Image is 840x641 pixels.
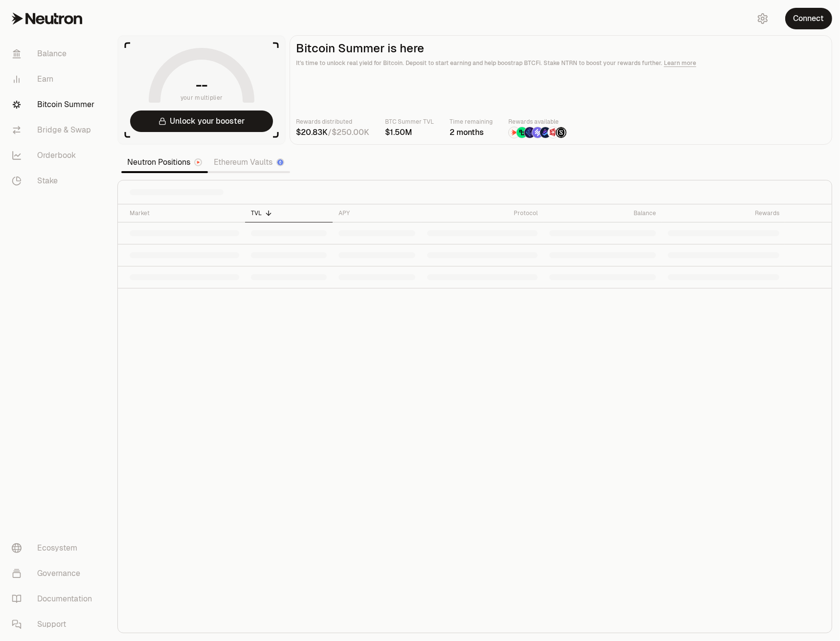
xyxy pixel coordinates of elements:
[540,127,551,138] img: Bedrock Diamonds
[4,535,106,561] a: Ecosystem
[296,42,826,55] h2: Bitcoin Summer is here
[181,93,223,103] span: your multiplier
[4,612,106,637] a: Support
[296,117,369,127] p: Rewards distributed
[668,209,779,217] div: Rewards
[121,153,208,172] a: Neutron Positions
[277,159,283,165] img: Ethereum Logo
[130,111,273,132] button: Unlock your booster
[509,127,520,138] img: NTRN
[450,117,493,127] p: Time remaining
[4,66,106,92] a: Earn
[208,153,290,172] a: Ethereum Vaults
[556,127,567,138] img: Structured Points
[4,561,106,586] a: Governance
[508,117,567,127] p: Rewards available
[339,209,415,217] div: APY
[664,59,696,67] a: Learn more
[785,8,832,29] button: Connect
[524,127,535,138] img: EtherFi Points
[532,127,543,138] img: Solv Points
[4,41,106,66] a: Balance
[4,92,106,117] a: Bitcoin Summer
[549,209,656,217] div: Balance
[4,117,106,143] a: Bridge & Swap
[517,127,527,138] img: Lombard Lux
[4,143,106,168] a: Orderbook
[195,159,201,165] img: Neutron Logo
[385,117,434,127] p: BTC Summer TVL
[450,127,493,138] div: 2 months
[196,77,207,93] h1: --
[296,127,369,138] div: /
[427,209,538,217] div: Protocol
[130,209,239,217] div: Market
[4,586,106,612] a: Documentation
[251,209,327,217] div: TVL
[296,58,826,68] p: It's time to unlock real yield for Bitcoin. Deposit to start earning and help boostrap BTCFi. Sta...
[4,168,106,194] a: Stake
[548,127,559,138] img: Mars Fragments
